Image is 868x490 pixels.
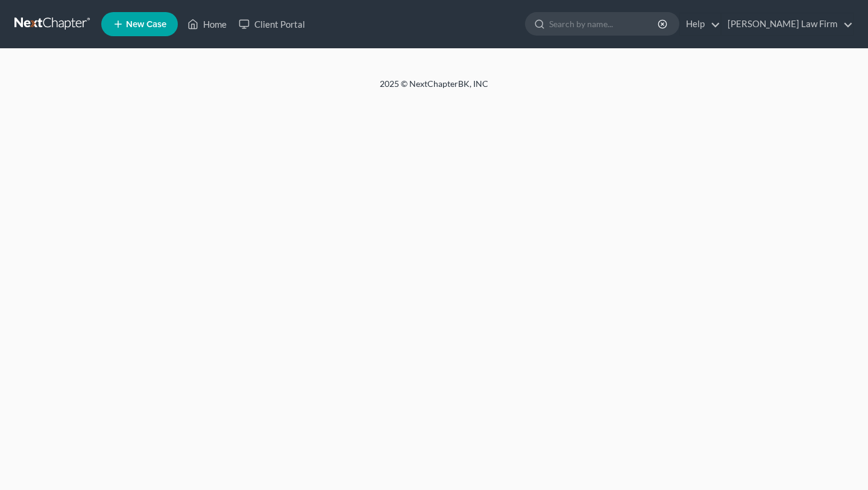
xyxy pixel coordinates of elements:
input: Search by name... [549,13,659,35]
a: Home [181,13,233,35]
span: New Case [126,20,166,29]
div: 2025 © NextChapterBK, INC [90,78,778,100]
a: [PERSON_NAME] Law Firm [722,13,853,35]
a: Client Portal [233,13,311,35]
a: Help [680,13,720,35]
